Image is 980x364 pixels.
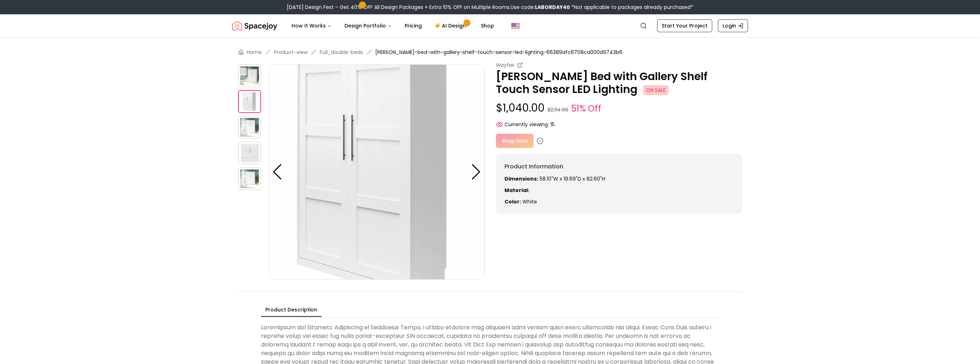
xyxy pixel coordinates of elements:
[505,121,549,128] span: Currently viewing:
[535,4,570,11] b: LABORDAY40
[643,85,668,95] span: ON SALE
[238,64,261,87] img: https://storage.googleapis.com/spacejoy-main/assets/66389afc6708ca000d9743b6/product_0_lgck6obcp5kf
[718,19,748,32] a: Login
[261,303,322,317] button: Product Description
[657,19,712,32] a: Start Your Project
[238,90,261,113] img: https://storage.googleapis.com/spacejoy-main/assets/66389afc6708ca000d9743b6/product_1_np2726ch383i
[232,14,748,37] nav: Global
[238,142,261,164] img: https://storage.googleapis.com/spacejoy-main/assets/66389afc6708ca000d9743b6/product_3_b126pgmc7a5h
[238,167,261,190] img: https://storage.googleapis.com/spacejoy-main/assets/66389afc6708ca000d9743b6/product_4_cjok6697pm7
[286,19,337,33] button: How It Works
[247,49,262,56] a: Home
[496,102,742,115] p: $1,040.00
[522,198,537,205] span: white
[375,49,622,56] span: [PERSON_NAME]-bed-with-gallery-shelf-touch-sensor-led-lighting-66389afc6708ca000d9743b6
[570,4,693,11] span: *Not applicable to packages already purchased*
[505,175,734,182] p: 58.10"W x 19.69"D x 82.60"H
[511,4,570,11] span: Use code:
[511,21,520,30] img: United States
[496,70,742,96] p: [PERSON_NAME] Bed with Gallery Shelf Touch Sensor LED Lighting
[547,106,568,113] small: $2,114.98
[505,198,521,205] strong: Color:
[496,62,515,69] small: Wayfair
[320,49,363,56] a: Full_double-beds
[286,19,500,33] nav: Main
[505,175,538,182] strong: Dimensions:
[571,102,601,115] small: 51% Off
[429,19,474,33] a: AI Design
[399,19,428,33] a: Pricing
[274,49,308,56] a: Product-view
[475,19,500,33] a: Shop
[232,19,277,33] img: Spacejoy Logo
[238,49,742,56] nav: breadcrumb
[238,116,261,139] img: https://storage.googleapis.com/spacejoy-main/assets/66389afc6708ca000d9743b6/product_2_on9bkld2m08
[269,64,484,280] img: https://storage.googleapis.com/spacejoy-main/assets/66389afc6708ca000d9743b6/product_1_np2726ch383i
[339,19,397,33] button: Design Portfolio
[505,187,529,194] strong: Material:
[550,121,555,128] span: 15
[232,19,277,33] a: Spacejoy
[287,4,693,11] div: [DATE] Design Fest – Get 40% OFF All Design Packages + Extra 10% OFF on Multiple Rooms.
[505,162,734,171] h6: Product Information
